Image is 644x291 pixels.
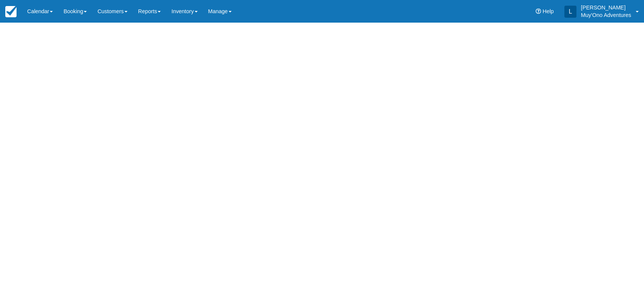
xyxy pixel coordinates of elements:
span: Help [543,8,554,14]
img: checkfront-main-nav-mini-logo.png [5,6,17,17]
p: [PERSON_NAME] [581,4,631,11]
p: Muy'Ono Adventures [581,11,631,19]
div: L [564,6,576,18]
i: Help [536,9,541,14]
